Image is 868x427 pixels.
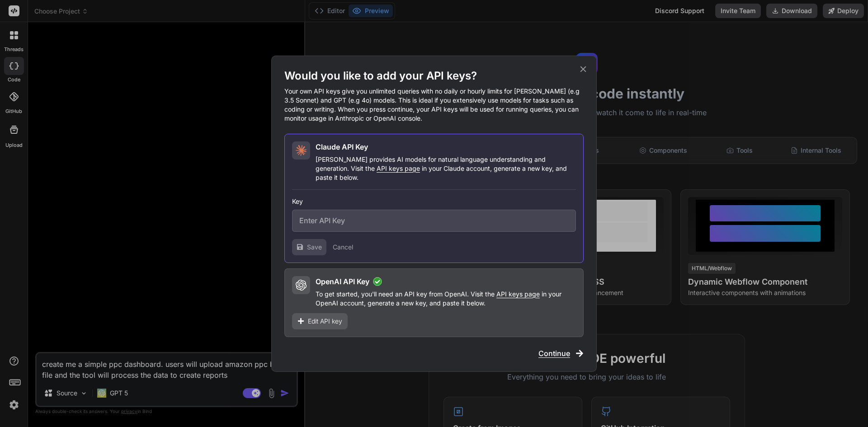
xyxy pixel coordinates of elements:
[316,276,369,287] h2: OpenAI API Key
[292,197,576,206] h3: Key
[538,348,584,359] button: Continue
[333,243,353,252] button: Cancel
[316,155,576,182] p: [PERSON_NAME] provides AI models for natural language understanding and generation. Visit the in ...
[316,290,576,308] p: To get started, you'll need an API key from OpenAI. Visit the in your OpenAI account, generate a ...
[307,243,322,252] span: Save
[292,239,326,255] button: Save
[308,317,342,326] span: Edit API key
[284,87,584,123] p: Your own API keys give you unlimited queries with no daily or hourly limits for [PERSON_NAME] (e....
[538,348,570,359] span: Continue
[292,210,576,232] input: Enter API Key
[496,290,540,298] span: API keys page
[316,141,368,152] h2: Claude API Key
[284,69,584,83] h1: Would you like to add your API keys?
[377,164,420,172] span: API keys page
